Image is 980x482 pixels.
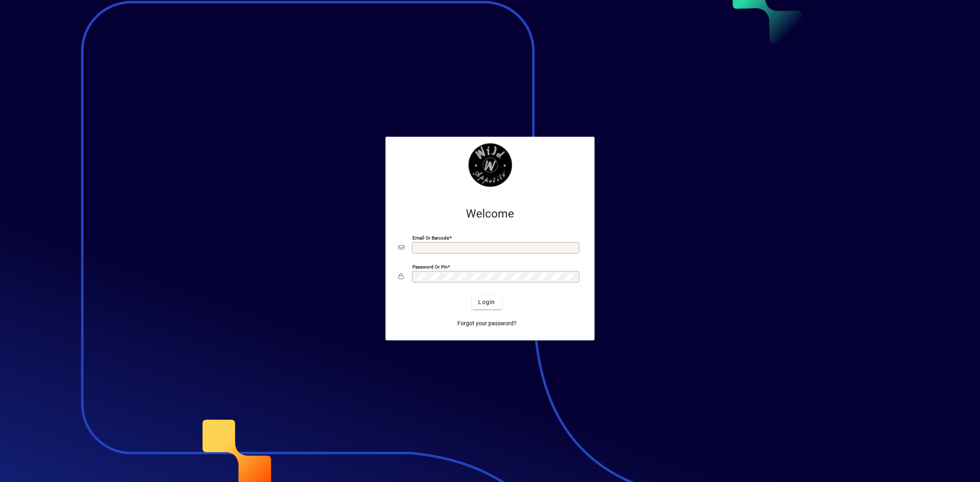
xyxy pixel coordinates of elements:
[478,298,495,307] span: Login
[412,264,448,270] mat-label: Password or Pin
[454,316,520,331] a: Forgot your password?
[412,235,449,241] mat-label: Email or Barcode
[472,295,501,309] button: Login
[457,319,517,328] span: Forgot your password?
[399,207,581,221] h2: Welcome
